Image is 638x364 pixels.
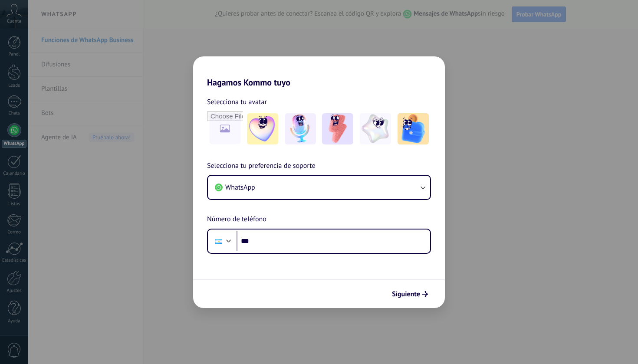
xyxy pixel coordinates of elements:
span: Selecciona tu avatar [207,96,267,108]
button: WhatsApp [208,176,430,199]
span: Número de teléfono [207,214,266,225]
h2: Hagamos Kommo tuyo [193,56,445,88]
span: WhatsApp [225,183,255,192]
div: Argentina: + 54 [210,232,227,250]
img: -2.jpeg [285,113,316,144]
span: Selecciona tu preferencia de soporte [207,161,316,172]
img: -3.jpeg [322,113,353,144]
span: Siguiente [392,291,420,297]
img: -1.jpeg [247,113,278,144]
button: Siguiente [388,287,432,302]
img: -4.jpeg [360,113,391,144]
img: -5.jpeg [398,113,429,144]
